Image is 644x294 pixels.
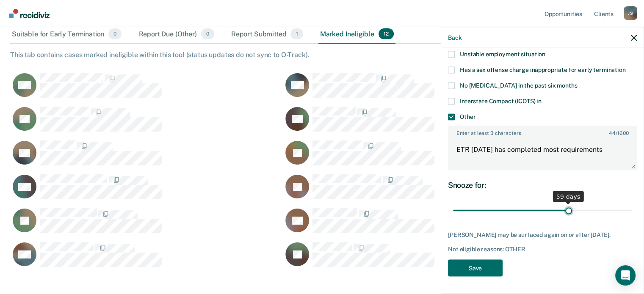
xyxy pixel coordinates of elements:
div: CaseloadOpportunityCell-248298 [283,174,556,208]
button: Back [448,34,462,41]
div: 59 days [553,191,584,202]
div: Open Intercom Messenger [615,265,636,286]
span: 0 [108,28,122,39]
div: Not eligible reasons: OTHER [448,245,637,253]
div: Suitable for Early Termination [10,25,123,44]
img: Recidiviz [9,9,50,18]
span: 12 [379,28,394,39]
span: Interstate Compact (ICOTS) in [460,97,542,104]
div: CaseloadOpportunityCell-264161 [10,140,283,174]
span: No [MEDICAL_DATA] in the past six months [460,82,577,88]
div: CaseloadOpportunityCell-224569 [10,242,283,275]
div: CaseloadOpportunityCell-267210 [10,72,283,106]
div: CaseloadOpportunityCell-203814 [283,140,556,174]
div: Snooze for: [448,180,637,190]
label: Enter at least 3 characters [449,126,636,136]
span: Unstable employment situation [460,50,545,57]
span: Has a sex offense charge inappropriate for early termination [460,66,626,73]
textarea: ETR [DATE] has completed most requirements [449,138,636,169]
div: J S [624,6,637,20]
span: 44 [609,130,616,136]
div: CaseloadOpportunityCell-151079 [283,242,556,275]
span: 1 [290,28,303,39]
span: 0 [201,28,214,39]
button: Profile dropdown button [624,6,637,20]
div: CaseloadOpportunityCell-259967 [283,106,556,140]
div: CaseloadOpportunityCell-265134 [283,72,556,106]
div: This tab contains cases marked ineligible within this tool (status updates do not sync to O-Track). [10,51,634,59]
div: CaseloadOpportunityCell-256882 [10,106,283,140]
div: CaseloadOpportunityCell-253378 [10,174,283,208]
button: Save [448,259,503,277]
div: Report Due (Other) [137,25,216,44]
div: [PERSON_NAME] may be surfaced again on or after [DATE]. [448,231,637,239]
div: CaseloadOpportunityCell-207384 [283,208,556,242]
div: Report Submitted [229,25,305,44]
span: / 1600 [609,130,628,136]
div: Marked Ineligible [318,25,395,44]
div: CaseloadOpportunityCell-232929 [10,208,283,242]
span: Other [460,113,475,120]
